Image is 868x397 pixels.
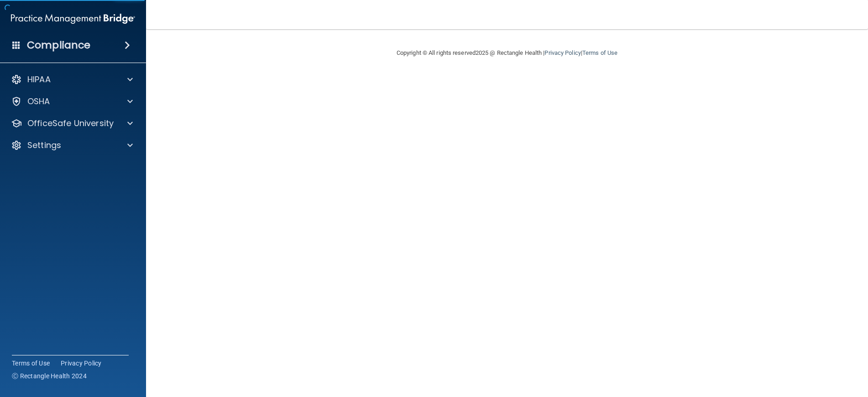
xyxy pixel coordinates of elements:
a: Terms of Use [582,49,617,56]
a: Privacy Policy [544,49,580,56]
a: OfficeSafe University [11,118,133,129]
p: Settings [27,140,61,151]
span: Ⓒ Rectangle Health 2024 [12,371,87,381]
a: OSHA [11,96,133,107]
a: Terms of Use [12,359,50,368]
img: PMB logo [11,10,135,28]
p: OSHA [27,96,50,107]
p: HIPAA [27,74,51,85]
h4: Compliance [27,39,90,52]
div: Copyright © All rights reserved 2025 @ Rectangle Health | | [340,38,674,68]
a: Settings [11,140,133,151]
a: HIPAA [11,74,133,85]
a: Privacy Policy [61,359,102,368]
p: OfficeSafe University [27,118,114,129]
